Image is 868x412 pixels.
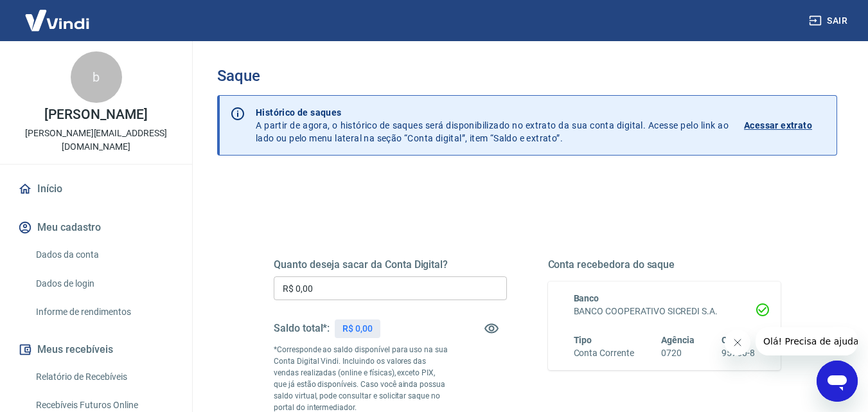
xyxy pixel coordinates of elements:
p: R$ 0,00 [342,322,373,336]
a: Dados de login [31,271,177,297]
button: Meus recebíveis [15,336,177,364]
p: [PERSON_NAME][EMAIL_ADDRESS][DOMAIN_NAME] [10,127,182,154]
span: Olá! Precisa de ajuda? [8,9,108,19]
span: Conta [722,335,746,345]
button: Meu cadastro [15,213,177,242]
a: Informe de rendimentos [31,299,177,325]
p: Acessar extrato [744,119,812,132]
iframe: Botão para abrir a janela de mensagens [817,361,858,402]
img: Vindi [15,1,99,40]
a: Acessar extrato [744,106,826,145]
h6: BANCO COOPERATIVO SICREDI S.A. [574,305,756,318]
iframe: Mensagem da empresa [756,327,858,355]
p: Histórico de saques [256,106,729,119]
h5: Conta recebedora do saque [548,258,781,271]
a: Início [15,175,177,203]
h5: Saldo total*: [274,322,330,335]
span: Agência [661,335,695,345]
a: Relatório de Recebíveis [31,364,177,390]
h6: Conta Corrente [574,346,634,360]
div: b [71,51,122,103]
a: Dados da conta [31,242,177,268]
h6: 0720 [661,346,695,360]
h3: Saque [217,67,837,85]
button: Sair [806,9,853,33]
span: Banco [574,293,599,303]
iframe: Fechar mensagem [725,330,750,355]
p: [PERSON_NAME] [44,108,147,121]
span: Tipo [574,335,592,345]
h6: 95750-8 [722,346,755,360]
p: A partir de agora, o histórico de saques será disponibilizado no extrato da sua conta digital. Ac... [256,106,729,145]
h5: Quanto deseja sacar da Conta Digital? [274,258,507,271]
